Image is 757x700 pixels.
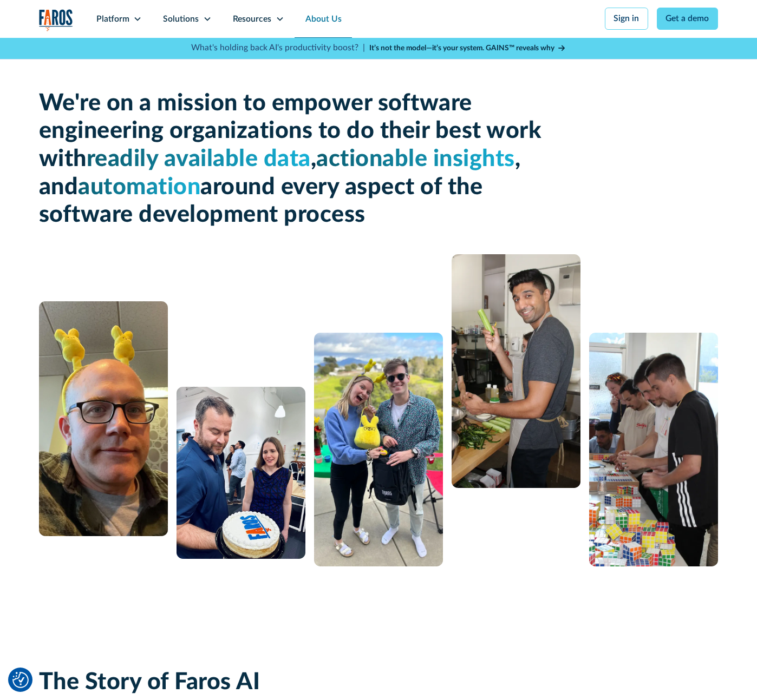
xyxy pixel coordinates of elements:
span: actionable insights [316,147,515,170]
div: Platform [96,13,129,26]
img: A man and a woman standing next to each other. [314,333,443,566]
a: Get a demo [657,8,718,30]
h1: We're on a mission to empower software engineering organizations to do their best work with , , a... [39,89,549,229]
a: Sign in [605,8,648,30]
span: automation [78,175,200,199]
a: home [39,9,73,31]
p: What's holding back AI's productivity boost? | [191,42,365,55]
img: Revisit consent button [12,672,29,688]
img: man cooking with celery [452,254,580,488]
strong: It’s not the model—it’s your system. GAINS™ reveals why [369,44,554,52]
button: Cookie Settings [12,672,29,688]
img: A man with glasses and a bald head wearing a yellow bunny headband. [39,301,168,536]
a: It’s not the model—it’s your system. GAINS™ reveals why [369,43,566,54]
div: Resources [233,13,271,26]
img: Logo of the analytics and reporting company Faros. [39,9,73,31]
div: Solutions [163,13,199,26]
span: readily available data [87,147,311,170]
img: 5 people constructing a puzzle from Rubik's cubes [589,333,718,566]
h2: The Story of Faros AI [39,668,260,696]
